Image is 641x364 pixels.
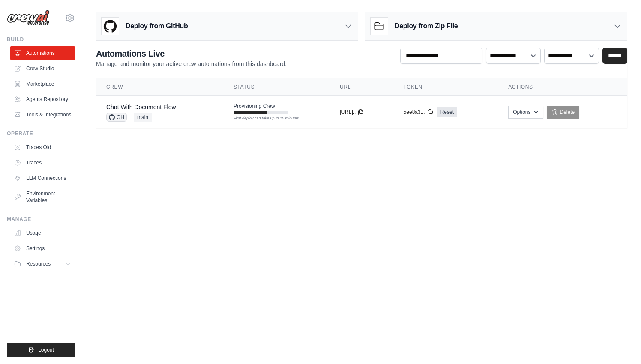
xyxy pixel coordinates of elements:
button: Resources [10,257,75,271]
span: GH [106,113,127,122]
a: Tools & Integrations [10,108,75,122]
button: 5ee8a3... [404,109,434,116]
h3: Deploy from GitHub [126,21,188,31]
button: Logout [7,343,75,357]
th: URL [329,78,393,96]
span: main [134,113,152,122]
a: Settings [10,242,75,255]
a: Agents Repository [10,92,75,106]
a: Environment Variables [10,187,75,207]
th: Actions [498,78,627,96]
a: Automations [10,46,75,60]
div: Manage [7,216,75,223]
a: Marketplace [10,77,75,91]
a: Chat With Document Flow [106,104,176,110]
a: Usage [10,226,75,240]
div: Build [7,36,75,43]
button: Options [508,106,543,119]
div: Operate [7,130,75,137]
span: Logout [38,346,54,353]
h3: Deploy from Zip File [395,21,458,31]
div: First deploy can take up to 10 minutes [234,116,288,122]
span: Provisioning Crew [234,103,275,110]
a: Delete [547,106,580,119]
h2: Automations Live [96,48,287,60]
p: Manage and monitor your active crew automations from this dashboard. [96,60,287,68]
span: Resources [26,260,51,267]
th: Status [223,78,329,96]
a: Crew Studio [10,62,75,75]
th: Token [393,78,498,96]
a: Reset [437,107,457,117]
a: Traces [10,156,75,170]
a: Traces Old [10,140,75,154]
th: Crew [96,78,223,96]
img: Logo [7,10,50,26]
a: LLM Connections [10,171,75,185]
img: GitHub Logo [102,18,119,35]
